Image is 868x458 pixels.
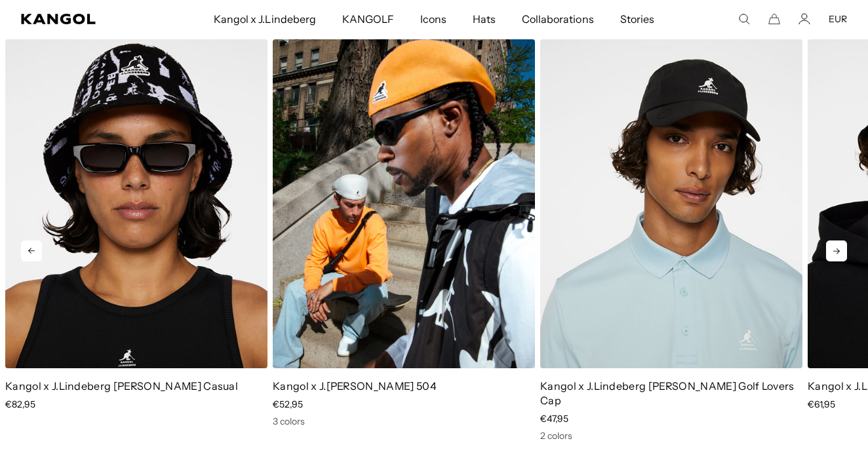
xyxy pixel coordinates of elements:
img: Kangol x J.Lindeberg Hudson Golf Lovers Cap [540,39,802,368]
button: Cart [768,13,780,25]
span: €61,95 [808,398,835,410]
a: Kangol [21,14,141,24]
span: €52,95 [273,398,303,410]
span: €82,95 [5,398,35,410]
img: Kangol x J.Lindeberg Douglas 504 [273,39,535,368]
a: Account [799,13,810,25]
button: EUR [829,13,847,25]
div: 3 colors [273,415,535,427]
a: Kangol x J.Lindeberg [PERSON_NAME] Casual [5,379,238,392]
img: Kangol x J.Lindeberg Scarlett Jacquard Casual [5,39,267,368]
a: Kangol x J.Lindeberg [PERSON_NAME] Golf Lovers Cap [540,379,795,407]
div: 1 of 5 [267,39,535,442]
div: 2 colors [540,430,802,442]
span: €47,95 [540,413,568,425]
a: Kangol x J.[PERSON_NAME] 504 [273,379,437,392]
div: 2 of 5 [535,39,802,442]
summary: Search here [738,13,750,25]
